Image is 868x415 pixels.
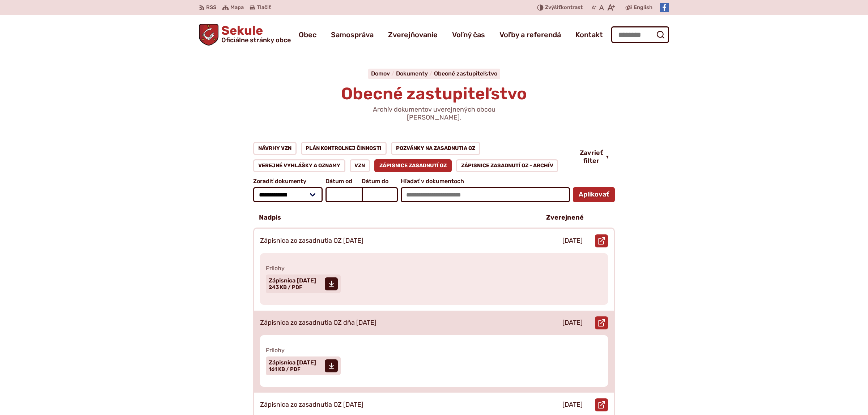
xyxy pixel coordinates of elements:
button: Aplikovať [573,187,615,202]
a: Pozvánky na zasadnutia OZ [391,142,480,155]
a: Verejné vyhlášky a oznamy [253,159,345,172]
a: Logo Sekule, prejsť na domovskú stránku. [199,24,291,46]
span: Dátum od [325,178,362,185]
a: Zápisnica [DATE] 243 KB / PDF [266,274,341,293]
span: kontrast [545,5,583,11]
a: Plán kontrolnej činnosti [301,142,387,155]
a: Domov [371,70,396,77]
span: Zoradiť dokumenty [253,178,323,185]
a: Dokumenty [396,70,434,77]
p: [DATE] [562,237,583,245]
p: Zápisnica zo zasadnutia OZ [DATE] [260,237,363,245]
span: Domov [371,70,390,77]
a: Zápisnice zasadnutí OZ [374,159,452,172]
a: VZN [350,159,370,172]
span: Zavrieť filter [580,149,603,165]
span: Mapa [230,3,244,12]
p: [DATE] [562,401,583,409]
span: Sekule [218,25,291,43]
a: Návrhy VZN [253,142,297,155]
a: Zverejňovanie [388,25,438,45]
select: Zoradiť dokumenty [253,187,323,202]
p: Nadpis [259,214,281,222]
span: Zvýšiť [545,4,561,10]
span: RSS [206,3,216,12]
p: Zverejnené [546,214,584,222]
span: Dokumenty [396,70,428,77]
span: 161 KB / PDF [269,366,301,372]
span: 243 KB / PDF [269,284,302,290]
span: Zápisnica [DATE] [269,278,316,284]
span: English [634,3,652,12]
span: Prílohy [266,347,602,354]
p: [DATE] [562,319,583,327]
span: Zápisnica [DATE] [269,360,316,366]
button: Zavrieť filter [574,149,615,165]
span: Hľadať v dokumentoch [401,178,570,185]
span: Oficiálne stránky obce [221,37,291,43]
a: Voľby a referendá [499,25,561,45]
a: English [632,3,654,12]
p: Zápisnica zo zasadnutia OZ dňa [DATE] [260,319,376,327]
p: Archív dokumentov uverejnených obcou [PERSON_NAME]. [347,106,521,121]
img: Prejsť na Facebook stránku [660,3,669,12]
input: Dátum do [362,187,398,202]
a: Voľný čas [452,25,485,45]
span: Dátum do [362,178,398,185]
span: Prílohy [266,265,602,272]
span: Obecné zastupiteľstvo [341,84,527,104]
p: Zápisnica zo zasadnutia OZ [DATE] [260,401,363,409]
span: Tlačiť [257,5,271,11]
a: Obec [299,25,316,45]
a: Zápisnica [DATE] 161 KB / PDF [266,356,341,375]
a: Samospráva [331,25,374,45]
a: Zápisnice zasadnutí OZ - ARCHÍV [456,159,558,172]
a: Kontakt [575,25,603,45]
input: Dátum od [325,187,362,202]
a: Obecné zastupiteľstvo [434,70,497,77]
img: Prejsť na domovskú stránku [199,24,218,46]
input: Hľadať v dokumentoch [401,187,570,202]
